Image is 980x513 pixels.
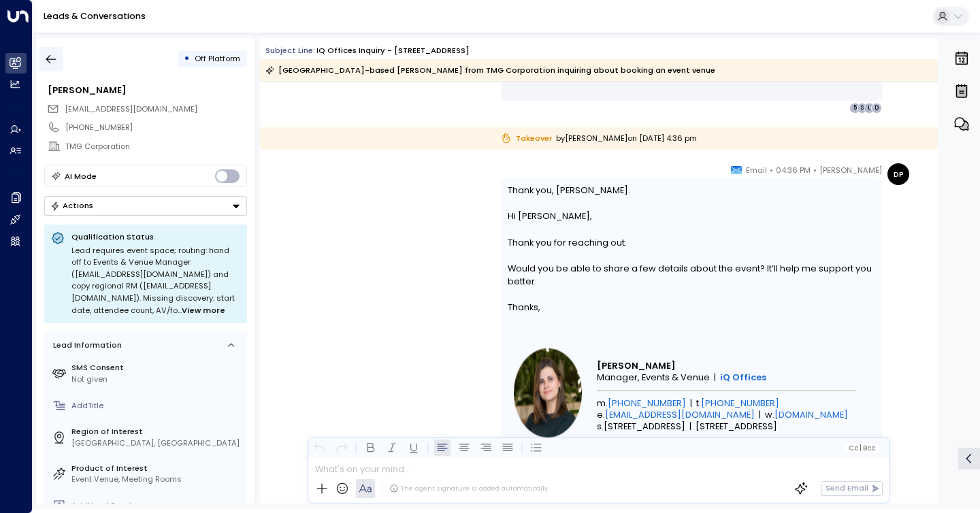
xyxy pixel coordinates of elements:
[71,362,242,374] label: SMS Consent
[44,196,247,216] div: Button group with a nested menu
[597,360,676,371] font: [PERSON_NAME]
[765,410,774,420] span: w.
[265,45,315,56] span: Subject Line:
[508,184,630,197] span: Thank you, [PERSON_NAME].
[690,397,692,409] font: |
[714,371,716,383] font: |
[265,63,715,77] div: [GEOGRAPHIC_DATA]-based [PERSON_NAME] from TMG Corporation inquiring about booking an event venue
[65,103,197,114] span: [EMAIL_ADDRESS][DOMAIN_NAME]
[44,10,146,22] a: Leads & Conversations
[857,103,868,114] div: S
[71,500,242,512] div: AddNo. of People
[701,398,779,409] a: [PHONE_NUMBER]
[71,437,242,449] div: [GEOGRAPHIC_DATA], [GEOGRAPHIC_DATA]
[65,103,197,115] span: lkusmic@tmgcorporation.com
[844,443,879,453] button: Cc|Bcc
[333,440,350,456] button: Redo
[608,398,686,409] a: [PHONE_NUMBER]
[849,444,875,452] span: Cc Bcc
[184,49,190,69] div: •
[71,231,240,242] p: Qualification Status
[71,374,242,385] div: Not given
[508,301,540,314] span: Thanks,
[65,122,246,133] div: [PHONE_NUMBER]
[71,245,240,317] div: Lead requires event space; routing: hand off to Events & Venue Manager ([EMAIL_ADDRESS][DOMAIN_NA...
[720,372,766,383] a: iQ Offices
[71,474,242,485] div: Event Venue, Meeting Rooms
[508,210,592,222] span: Hi [PERSON_NAME],
[813,163,817,177] span: •
[849,103,860,114] div: 5
[689,420,691,432] font: |
[696,421,777,432] span: [STREET_ADDRESS]
[776,163,811,177] span: 04:36 PM
[71,400,242,412] div: AddTitle
[887,163,909,185] div: DP
[597,398,608,409] span: m.
[49,340,122,351] div: Lead Information
[696,398,701,409] span: t.
[48,84,246,97] div: [PERSON_NAME]
[604,421,685,432] span: [STREET_ADDRESS]
[597,421,604,432] span: s.
[746,163,767,177] span: Email
[597,410,605,420] span: e.
[605,410,755,420] a: [EMAIL_ADDRESS][DOMAIN_NAME]
[65,141,246,152] div: TMG Corporation
[71,463,242,474] label: Product of Interest
[316,45,470,56] div: iQ Offices Inquiry - [STREET_ADDRESS]
[759,409,761,420] font: |
[195,53,240,64] span: Off Platform
[50,201,93,210] div: Actions
[864,103,875,114] div: L
[44,196,247,216] button: Actions
[260,127,938,150] div: by [PERSON_NAME] on [DATE] 4:36 pm
[389,484,548,493] div: The agent signature is added automatically
[597,371,710,383] font: Manager, Events & Venue
[71,426,242,437] label: Region of Interest
[65,169,97,183] div: AI Mode
[871,103,882,114] div: D
[860,444,862,452] span: |
[770,163,773,177] span: •
[508,236,627,249] span: Thank you for reaching out.
[819,163,882,177] span: [PERSON_NAME]
[774,410,848,420] a: [DOMAIN_NAME]
[182,305,225,317] span: View more
[508,262,876,288] span: Would you be able to share a few details about the event? It’ll help me support you better.
[501,133,552,144] span: Takeover
[312,440,328,456] button: Undo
